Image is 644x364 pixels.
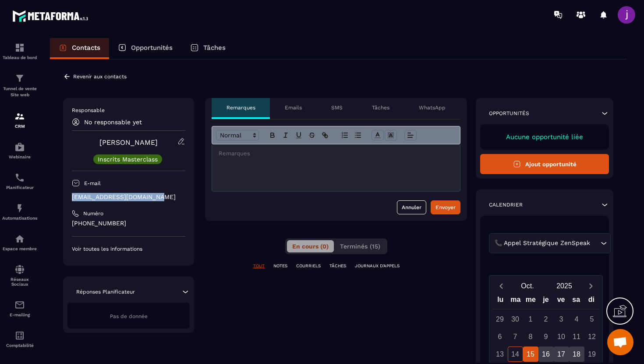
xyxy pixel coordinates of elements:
[508,329,523,344] div: 7
[14,172,25,183] img: scheduler
[2,196,37,227] a: automationsautomationsAutomatisations
[592,238,598,248] input: Search for option
[419,104,446,111] p: WhatsApp
[296,263,321,269] p: COURRIELS
[72,44,100,52] p: Contacts
[492,238,592,248] span: 📞 Appel Stratégique ZenSpeak
[2,293,37,324] a: emailemailE-mailing
[203,44,226,52] p: Tâches
[2,324,37,354] a: accountantaccountantComptabilité
[554,329,569,344] div: 10
[76,288,135,295] p: Réponses Planificateur
[431,200,460,214] button: Envoyer
[2,55,37,60] p: Tableau de bord
[335,240,386,252] button: Terminés (15)
[584,346,600,362] div: 19
[2,154,37,159] p: Webinaire
[583,280,599,292] button: Next month
[14,203,25,213] img: automations
[2,66,37,105] a: formationformationTunnel de vente Site web
[340,243,380,250] span: Terminés (15)
[584,329,600,344] div: 12
[2,227,37,258] a: automationsautomationsEspace membre
[554,311,569,327] div: 3
[538,311,554,327] div: 2
[569,346,584,362] div: 18
[538,329,554,344] div: 9
[480,154,609,174] button: Ajout opportunité
[72,219,185,227] p: [PHONE_NUMBER]
[546,278,583,294] button: Open years overlay
[2,166,37,196] a: schedulerschedulerPlanificateur
[14,234,25,244] img: automations
[2,246,37,251] p: Espace membre
[493,280,509,292] button: Previous month
[2,258,37,293] a: social-networksocial-networkRéseaux Sociaux
[489,201,523,208] p: Calendrier
[2,124,37,129] p: CRM
[98,156,158,162] p: Inscrits Masterclass
[569,294,584,309] div: sa
[2,312,37,317] p: E-mailing
[492,329,508,344] div: 6
[538,346,554,362] div: 16
[508,311,523,327] div: 30
[508,346,523,362] div: 14
[99,138,158,147] a: [PERSON_NAME]
[492,346,508,362] div: 13
[131,44,173,52] p: Opportunités
[538,294,554,309] div: je
[181,38,234,59] a: Tâches
[493,294,508,309] div: lu
[14,111,25,122] img: formation
[435,203,456,212] div: Envoyer
[523,294,538,309] div: me
[14,330,25,341] img: accountant
[2,135,37,166] a: automationsautomationsWebinaire
[226,104,255,111] p: Remarques
[523,311,538,327] div: 1
[489,133,600,141] p: Aucune opportunité liée
[489,233,611,253] div: Search for option
[508,294,524,309] div: ma
[523,346,538,362] div: 15
[12,8,91,24] img: logo
[2,105,37,135] a: formationformationCRM
[329,263,346,269] p: TÂCHES
[14,264,25,275] img: social-network
[554,346,569,362] div: 17
[273,263,287,269] p: NOTES
[372,104,389,111] p: Tâches
[2,343,37,348] p: Comptabilité
[287,240,334,252] button: En cours (0)
[2,185,37,190] p: Planificateur
[607,329,633,355] div: Ouvrir le chat
[72,193,185,201] p: [EMAIL_ADDRESS][DOMAIN_NAME]
[397,200,426,214] button: Annuler
[553,294,569,309] div: ve
[331,104,343,111] p: SMS
[73,73,127,80] p: Revenir aux contacts
[2,277,37,287] p: Réseaux Sociaux
[584,294,599,309] div: di
[84,119,142,126] p: No responsable yet
[523,329,538,344] div: 8
[355,263,400,269] p: JOURNAUX D'APPELS
[14,42,25,53] img: formation
[50,38,109,59] a: Contacts
[509,278,546,294] button: Open months overlay
[285,104,302,111] p: Emails
[489,110,529,117] p: Opportunités
[292,243,329,250] span: En cours (0)
[253,263,265,269] p: TOUT
[84,180,101,187] p: E-mail
[72,107,185,114] p: Responsable
[83,210,103,217] p: Numéro
[569,311,584,327] div: 4
[2,86,37,98] p: Tunnel de vente Site web
[492,311,508,327] div: 29
[72,245,185,252] p: Voir toutes les informations
[2,36,37,66] a: formationformationTableau de bord
[2,216,37,220] p: Automatisations
[14,142,25,152] img: automations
